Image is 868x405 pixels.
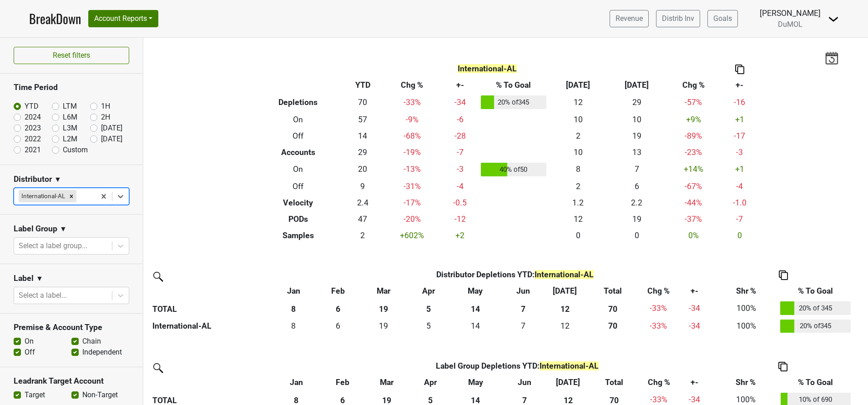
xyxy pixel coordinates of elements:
td: +1 [721,160,758,179]
td: -31 % [383,178,441,195]
th: PODs [253,211,343,227]
th: Jun: activate to sort column ascending [500,283,546,299]
th: 70 [584,299,641,317]
td: -4 [441,178,479,195]
div: 8 [273,320,313,332]
td: -57 % [666,93,721,111]
label: 1H [101,101,110,112]
td: 10 [549,111,607,128]
td: -13 % [383,160,441,179]
td: 0 [549,227,607,244]
td: -4 [721,178,758,195]
a: Goals [707,10,738,27]
th: 7 [500,299,546,317]
td: 8 [549,160,607,179]
th: &nbsp;: activate to sort column ascending [150,283,272,299]
th: Samples [253,227,343,244]
label: Non-Target [82,390,118,400]
td: +9 % [666,111,721,128]
label: 2021 [25,145,41,155]
th: Total: activate to sort column ascending [586,374,642,390]
td: -33 % [383,93,441,111]
th: Velocity [253,195,343,211]
td: 6.167 [316,317,360,335]
td: -1.0 [721,195,758,211]
th: 70.499 [584,317,641,335]
td: +1 [721,111,758,128]
img: Copy to clipboard [735,65,744,74]
td: -68 % [383,128,441,144]
span: International-AL [535,270,594,279]
th: Off [253,128,343,144]
div: 12 [548,320,582,332]
img: Dropdown Menu [828,14,839,25]
th: 6 [316,299,360,317]
td: 6.834 [500,317,546,335]
div: -34 [677,320,712,332]
th: Shr %: activate to sort column ascending [714,283,778,299]
label: LTM [63,101,77,112]
th: Feb: activate to sort column ascending [321,374,364,390]
span: ▼ [60,224,67,235]
span: International-AL [458,64,517,73]
img: filter [150,360,165,375]
div: 14 [452,320,498,332]
td: 47 [343,211,383,227]
h3: Distributor [14,175,52,184]
th: Apr: activate to sort column ascending [410,374,451,390]
th: 14 [450,299,500,317]
td: 7 [607,160,666,179]
th: On [253,160,343,179]
th: +-: activate to sort column ascending [675,283,714,299]
td: 2.2 [607,195,666,211]
td: -9 % [383,111,441,128]
td: -37 % [666,211,721,227]
td: 0 % [666,227,721,244]
td: 12 [549,211,607,227]
td: 14 [343,128,383,144]
img: last_updated_date [825,51,838,64]
label: [DATE] [101,134,122,145]
td: +2 [441,227,479,244]
td: 0 [721,227,758,244]
td: -3 [441,160,479,179]
div: 7 [503,320,544,332]
th: International-AL [150,317,272,335]
td: -7 [441,144,479,160]
th: Mar: activate to sort column ascending [360,283,407,299]
td: -3 [721,144,758,160]
td: 9 [343,178,383,195]
th: +-: activate to sort column ascending [676,374,713,390]
td: -17 [721,128,758,144]
h3: Premise & Account Type [14,323,129,332]
td: -6 [441,111,479,128]
div: Remove International-AL [66,190,76,202]
div: 70 [586,320,640,332]
span: -34 [689,395,700,404]
span: -33% [650,395,667,404]
th: Jan: activate to sort column ascending [272,283,316,299]
td: -19 % [383,144,441,160]
th: May: activate to sort column ascending [450,283,500,299]
th: TOTAL [150,299,272,317]
th: Chg % [666,77,721,93]
td: 70 [343,93,383,111]
td: -28 [441,128,479,144]
td: 19 [607,211,666,227]
td: 8.167 [272,317,316,335]
th: [DATE] [607,77,666,93]
td: 19 [607,128,666,144]
td: -67 % [666,178,721,195]
th: 8 [272,299,316,317]
a: Distrib Inv [656,10,700,27]
th: On [253,111,343,128]
th: [DATE] [549,77,607,93]
div: International-AL [19,190,66,202]
div: 19 [362,320,405,332]
span: ▼ [36,273,43,284]
label: Chain [82,336,101,347]
h3: Label Group [14,224,57,234]
th: Chg %: activate to sort column ascending [641,283,675,299]
div: 6 [318,320,358,332]
td: -20 % [383,211,441,227]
